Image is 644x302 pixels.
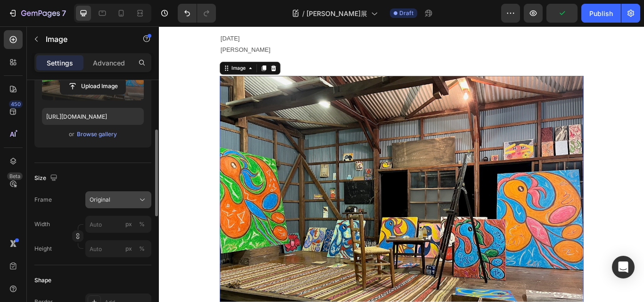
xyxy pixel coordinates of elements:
span: [PERSON_NAME]展 [306,8,367,18]
p: [PERSON_NAME] [72,21,494,33]
p: Settings [47,58,73,68]
button: Publish [581,4,621,23]
div: Publish [589,8,613,18]
label: Height [34,245,52,253]
input: px% [85,216,151,233]
input: px% [85,240,151,257]
button: Browse gallery [76,130,117,139]
p: [DATE] [72,8,494,21]
button: Upload Image [60,78,126,95]
button: px [136,243,148,254]
div: px [125,245,132,253]
div: % [139,245,145,253]
p: Advanced [93,58,125,68]
span: Draft [399,9,413,17]
div: Beta [7,172,23,180]
span: / [302,8,305,18]
input: https://example.com/image.jpg [42,108,144,125]
button: px [136,219,148,230]
div: Image [83,45,103,53]
p: Image [46,33,126,45]
span: or [69,129,74,140]
label: Width [34,220,50,229]
button: 7 [4,4,70,23]
div: Browse gallery [77,130,117,139]
button: % [123,243,134,254]
div: Size [34,172,59,185]
div: Open Intercom Messenger [612,256,635,278]
button: Original [85,191,151,208]
label: Frame [34,196,52,204]
p: 7 [62,8,66,19]
span: Original [90,196,110,204]
div: px [125,220,132,229]
div: Shape [34,276,51,285]
div: Undo/Redo [178,4,216,23]
div: % [139,220,145,229]
iframe: Design area [159,26,644,302]
div: 450 [9,100,23,108]
button: % [123,219,134,230]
